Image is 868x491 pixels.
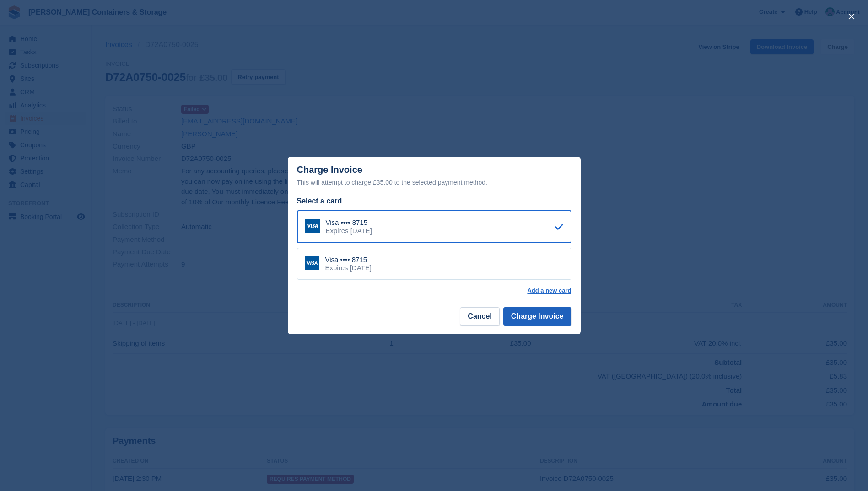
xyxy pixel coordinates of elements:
button: Cancel [460,307,499,326]
div: Visa •••• 8715 [325,256,372,264]
img: Visa Logo [305,256,319,270]
div: Expires [DATE] [326,227,372,235]
button: Charge Invoice [503,307,571,326]
div: Select a card [297,196,571,207]
a: Add a new card [527,287,571,294]
img: Visa Logo [305,219,320,233]
div: Charge Invoice [297,165,571,188]
button: close [844,9,859,24]
div: Visa •••• 8715 [326,219,372,227]
div: This will attempt to charge £35.00 to the selected payment method. [297,177,571,188]
div: Expires [DATE] [325,264,372,272]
